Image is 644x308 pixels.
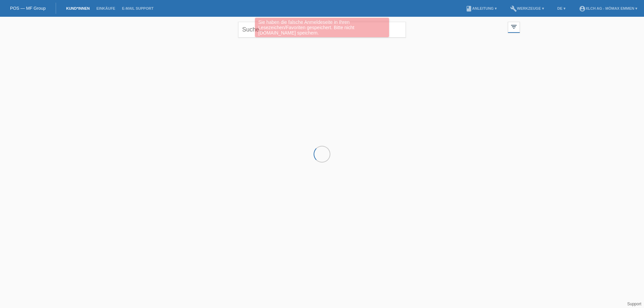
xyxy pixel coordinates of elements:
a: bookAnleitung ▾ [462,6,500,10]
a: Einkäufe [93,6,118,10]
a: DE ▾ [554,6,569,10]
a: Kund*innen [63,6,93,10]
a: POS — MF Group [10,6,46,11]
i: build [510,5,517,12]
a: E-Mail Support [119,6,157,10]
i: account_circle [579,5,586,12]
a: buildWerkzeuge ▾ [507,6,547,10]
i: book [466,5,472,12]
a: account_circleXLCH AG - Mömax Emmen ▾ [576,6,641,10]
a: Support [627,302,641,306]
div: Sie haben die falsche Anmeldeseite in Ihren Lesezeichen/Favoriten gespeichert. Bitte nicht [DOMAI... [255,18,389,37]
